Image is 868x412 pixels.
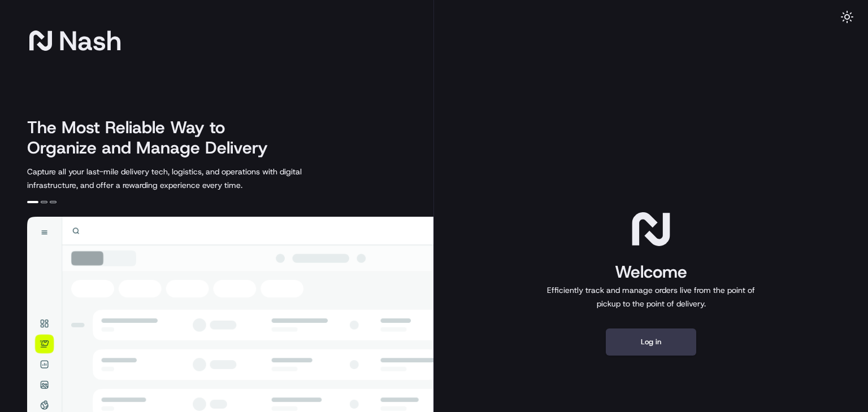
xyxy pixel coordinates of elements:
[59,29,121,52] span: Nash
[542,283,759,310] p: Efficiently track and manage orders live from the point of pickup to the point of delivery.
[27,165,353,192] p: Capture all your last-mile delivery tech, logistics, and operations with digital infrastructure, ...
[606,328,696,356] button: Log in
[542,261,759,283] h1: Welcome
[27,117,280,158] h2: The Most Reliable Way to Organize and Manage Delivery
